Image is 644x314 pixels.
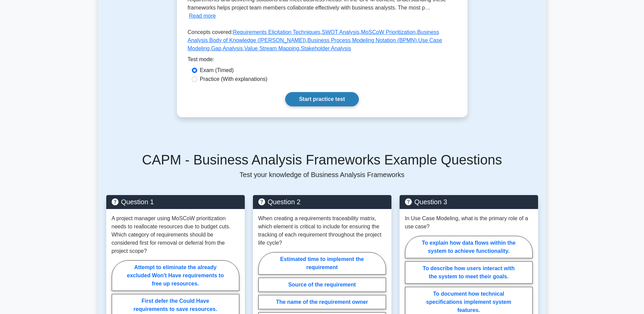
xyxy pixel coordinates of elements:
a: Gap Analysis [211,46,243,51]
label: To explain how data flows within the system to achieve functionality. [405,236,533,258]
label: To describe how users interact with the system to meet their goals. [405,261,533,284]
p: In Use Case Modeling, what is the primary role of a use case? [405,214,533,231]
label: The name of the requirement owner [258,295,386,309]
a: Start practice test [285,92,359,106]
label: Exam (Timed) [200,66,234,74]
p: Concepts covered: , , , , , , , , [188,28,457,55]
label: Estimated time to implement the requirement [258,252,386,275]
h5: CAPM - Business Analysis Frameworks Example Questions [106,152,538,168]
a: Business Process Modeling Notation (BPMN) [308,37,417,43]
a: Value Stream Mapping [244,46,299,51]
a: MoSCoW Prioritization [361,29,416,35]
a: SWOT Analysis [322,29,360,35]
a: Use Case Modeling [188,37,442,51]
a: Requirements Elicitation Techniques [233,29,320,35]
label: Source of the requirement [258,278,386,292]
h5: Question 1 [112,198,239,206]
p: Test your knowledge of Business Analysis Frameworks [106,171,538,179]
a: Stakeholder Analysis [301,46,351,51]
div: Test mode: [188,55,457,66]
h5: Question 2 [258,198,386,206]
p: A project manager using MoSCoW prioritization needs to reallocate resources due to budget cuts. W... [112,214,239,255]
label: Attempt to eliminate the already excluded Won't Have requirements to free up resources. [112,260,239,291]
h5: Question 3 [405,198,533,206]
p: When creating a requirements traceability matrix, which element is critical to include for ensuri... [258,214,386,247]
button: Read more [189,12,216,20]
label: Practice (With explanations) [200,75,268,83]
